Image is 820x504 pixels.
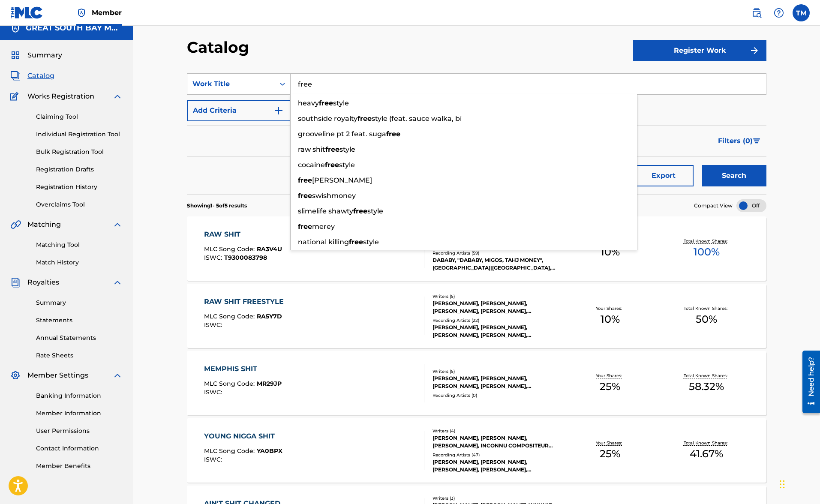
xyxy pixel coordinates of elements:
img: f7272a7cc735f4ea7f67.svg [749,45,760,56]
span: raw shit [298,145,325,153]
span: style [339,145,355,153]
img: search [751,8,762,18]
span: style (feat. sauce walka, bi [372,114,462,123]
span: 41.67 % [690,446,723,462]
a: Claiming Tool [36,112,123,121]
div: Drag [780,471,785,497]
span: 10 % [601,244,620,260]
span: ISWC : [204,321,224,329]
iframe: Chat Widget [777,463,820,504]
span: MLC Song Code : [204,312,257,320]
a: Summary [36,298,123,307]
strong: free [298,192,312,200]
div: Recording Artists ( 47 ) [433,452,562,458]
div: User Menu [793,4,810,21]
img: filter [753,138,760,144]
button: Filters (0) [713,130,766,152]
span: Royalties [27,277,59,288]
button: Add Criteria [187,100,291,121]
span: swishmoney [312,192,356,200]
div: [PERSON_NAME], [PERSON_NAME], [PERSON_NAME], [PERSON_NAME], [PERSON_NAME] [433,324,562,339]
iframe: Resource Center [796,346,820,417]
span: Summary [27,50,62,60]
a: Member Information [36,409,123,418]
span: Filters ( 0 ) [718,136,753,146]
span: T9300083798 [224,254,267,261]
span: style [333,99,349,107]
a: User Permissions [36,426,123,435]
p: Your Shares: [596,440,624,446]
img: Works Registration [10,91,21,102]
span: Member [92,8,122,18]
button: Register Work [633,40,766,61]
h2: Catalog [187,38,253,57]
a: SummarySummary [10,50,62,60]
p: Total Known Shares: [684,440,730,446]
span: Works Registration [27,91,94,102]
span: style [363,238,379,246]
strong: free [298,176,312,184]
strong: free [325,161,339,169]
img: Catalog [10,71,21,81]
img: Member Settings [10,370,21,381]
div: Writers ( 3 ) [433,495,562,501]
a: RAW SHIT FREESTYLEMLC Song Code:RA5Y7DISWC:Writers (5)[PERSON_NAME], [PERSON_NAME], [PERSON_NAME]... [187,284,766,348]
span: MLC Song Code : [204,380,257,387]
span: Compact View [694,202,733,210]
div: [PERSON_NAME], [PERSON_NAME], [PERSON_NAME], [PERSON_NAME], [PERSON_NAME], PROTEGEBEAT, KEYS, 808... [433,458,562,474]
span: Catalog [27,71,54,81]
a: MEMPHIS SHITMLC Song Code:MR29JPISWC:Writers (5)[PERSON_NAME], [PERSON_NAME], [PERSON_NAME], [PER... [187,351,766,415]
img: expand [112,219,123,230]
span: ISWC : [204,388,224,396]
img: MLC Logo [10,6,43,19]
a: YOUNG NIGGA SHITMLC Song Code:YA0BPXISWC:Writers (4)[PERSON_NAME], [PERSON_NAME], [PERSON_NAME], ... [187,418,766,483]
span: ISWC : [204,456,224,463]
span: merey [312,222,335,231]
a: Member Benefits [36,462,123,471]
span: [PERSON_NAME] [312,176,372,184]
a: Statements [36,316,123,325]
span: 25 % [600,446,620,462]
img: Top Rightsholder [76,8,87,18]
img: Summary [10,50,21,60]
p: Total Known Shares: [684,372,730,379]
strong: free [349,238,363,246]
div: MEMPHIS SHIT [204,364,282,374]
span: MLC Song Code : [204,245,257,253]
div: RAW SHIT FREESTYLE [204,297,288,307]
div: [PERSON_NAME], [PERSON_NAME], [PERSON_NAME], [PERSON_NAME], [PERSON_NAME] [433,300,562,315]
img: 9d2ae6d4665cec9f34b9.svg [273,105,284,116]
div: [PERSON_NAME], [PERSON_NAME], [PERSON_NAME], INCONNU COMPOSITEUR AUTEUR [433,434,562,450]
a: Matching Tool [36,240,123,249]
div: Help [770,4,787,21]
p: Showing 1 - 5 of 5 results [187,202,247,210]
a: Contact Information [36,444,123,453]
form: Search Form [187,73,766,195]
img: Accounts [10,23,21,33]
strong: free [386,130,400,138]
span: 50 % [696,312,717,327]
a: Overclaims Tool [36,200,123,209]
span: 25 % [600,379,620,394]
p: Your Shares: [596,372,624,379]
a: RAW SHITMLC Song Code:RA3V4UISWC:T9300083798Writers (7)[PERSON_NAME], [PERSON_NAME], [PERSON_NAME... [187,216,766,281]
img: help [774,8,784,18]
a: Match History [36,258,123,267]
a: Rate Sheets [36,351,123,360]
div: Recording Artists ( 22 ) [433,317,562,324]
span: Member Settings [27,370,88,381]
span: slimelife shawty [298,207,353,215]
span: ISWC : [204,254,224,261]
span: RA3V4U [257,245,282,253]
span: style [367,207,383,215]
a: Registration Drafts [36,165,123,174]
span: heavy [298,99,319,107]
div: Writers ( 5 ) [433,368,562,375]
div: Work Title [192,79,270,89]
h5: GREAT SOUTH BAY MUSIC GROUP [26,23,123,33]
span: grooveline pt 2 feat. suga [298,130,386,138]
div: Recording Artists ( 0 ) [433,392,562,399]
a: CatalogCatalog [10,71,54,81]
